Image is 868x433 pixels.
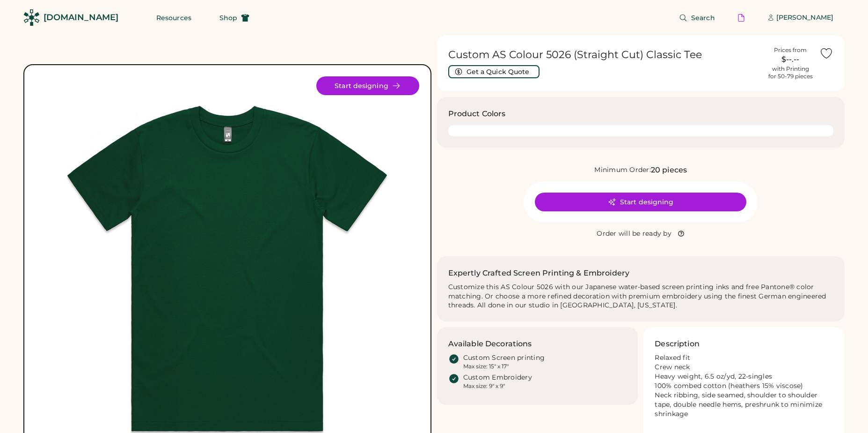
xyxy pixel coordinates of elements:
h3: Available Decorations [448,338,532,350]
button: Get a Quick Quote [448,65,540,78]
div: Prices from [774,46,807,54]
h1: Custom AS Colour 5026 (Straight Cut) Classic Tee [448,48,762,61]
button: Start designing [535,193,746,211]
div: Max size: 15" x 17" [463,363,509,370]
span: Search [691,15,715,21]
button: Start designing [316,76,419,95]
div: Custom Embroidery [463,373,532,382]
div: Custom Screen printing [463,353,545,363]
div: with Printing for 50-79 pieces [768,65,813,80]
button: Resources [145,8,203,27]
img: Rendered Logo - Screens [23,9,40,26]
button: Shop [208,8,261,27]
button: Search [668,8,726,27]
div: Max size: 9" x 9" [463,382,505,390]
div: $--.-- [767,54,814,65]
div: [PERSON_NAME] [776,13,833,22]
h2: Expertly Crafted Screen Printing & Embroidery [448,268,630,279]
h3: Description [655,338,700,350]
div: Customize this AS Colour 5026 with our Japanese water-based screen printing inks and free Pantone... [448,283,834,311]
div: Order will be ready by [597,229,671,239]
div: Relaxed fit Crew neck Heavy weight, 6.5 oz/yd, 22-singles 100% combed cotton (heathers 15% viscos... [655,353,833,428]
div: [DOMAIN_NAME] [44,12,118,23]
h3: Product Colors [448,108,506,119]
div: 20 pieces [651,164,687,176]
span: Shop [219,15,237,21]
div: Minimum Order: [594,165,651,175]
